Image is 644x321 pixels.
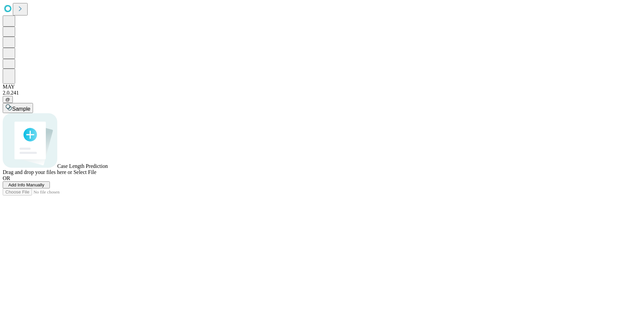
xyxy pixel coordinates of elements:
div: MAY [3,84,641,90]
span: OR [3,175,10,181]
button: Add Info Manually [3,181,50,188]
button: Sample [3,103,33,113]
span: Select File [73,169,96,175]
div: 2.0.241 [3,90,641,96]
span: Drag and drop your files here or [3,169,72,175]
span: Sample [12,106,30,112]
button: @ [3,96,13,103]
span: @ [5,97,10,102]
span: Add Info Manually [8,182,44,187]
span: Case Length Prediction [57,163,108,169]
